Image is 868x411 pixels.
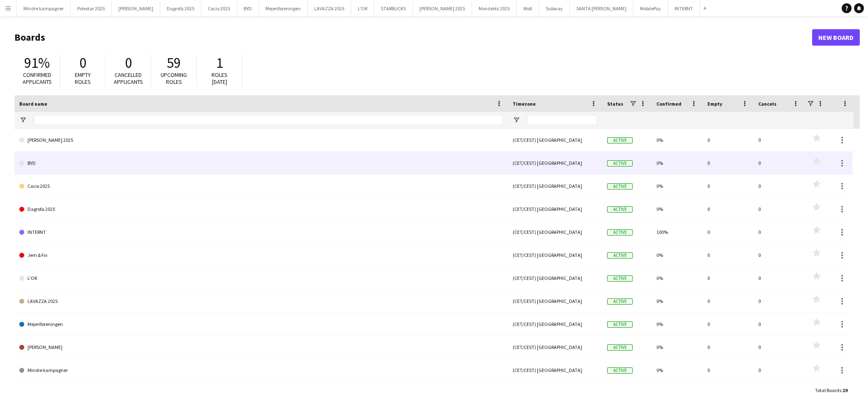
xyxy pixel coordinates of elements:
div: 0% [652,198,702,220]
span: Status [607,101,623,107]
div: (CET/CEST) [GEOGRAPHIC_DATA] [508,382,602,404]
a: Mejeriforeningen [19,313,503,336]
span: Timezone [513,101,536,107]
span: Roles [DATE] [212,71,228,85]
div: 0% [652,129,702,151]
div: 0% [652,267,702,289]
div: 0 [702,221,753,243]
span: Cancelled applicants [114,71,143,85]
span: Active [607,298,633,305]
a: Mindre kampagner [19,359,503,382]
a: INTERNT [19,221,503,244]
button: STARBUCKS [374,0,413,16]
div: 0 [753,336,804,358]
button: [PERSON_NAME] 2025 [413,0,472,16]
button: BYD [237,0,259,16]
div: (CET/CEST) [GEOGRAPHIC_DATA] [508,244,602,266]
button: Mindre kampagner [17,0,71,16]
a: New Board [812,29,860,46]
div: 0 [753,175,804,197]
div: 0 [702,359,753,381]
a: Dagrofa 2025 [19,198,503,221]
div: (CET/CEST) [GEOGRAPHIC_DATA] [508,221,602,243]
div: : [815,382,847,398]
span: 59 [167,54,181,72]
span: Active [607,367,633,374]
a: Cocio 2025 [19,175,503,198]
span: 0 [125,54,132,72]
button: Wolt [517,0,539,16]
button: Dagrofa 2025 [160,0,201,16]
span: Confirmed applicants [23,71,52,85]
button: LAVAZZA 2025 [308,0,351,16]
button: SANTA [PERSON_NAME] [570,0,633,16]
span: Total Boards [815,387,841,393]
div: 0 [702,290,753,312]
div: 0 [753,359,804,381]
a: Jem & Fix [19,244,503,267]
div: (CET/CEST) [GEOGRAPHIC_DATA] [508,313,602,335]
input: Board name Filter Input [34,115,503,125]
div: (CET/CEST) [GEOGRAPHIC_DATA] [508,152,602,174]
div: 0 [702,129,753,151]
div: 0 [753,198,804,220]
div: 50% [652,382,702,404]
span: 0 [79,54,86,72]
button: Cocio 2025 [201,0,237,16]
span: 1 [216,54,223,72]
span: Active [607,160,633,166]
button: [PERSON_NAME] [112,0,160,16]
a: [PERSON_NAME] 2025 [19,129,503,152]
div: (CET/CEST) [GEOGRAPHIC_DATA] [508,175,602,197]
div: 0 [753,244,804,266]
span: Active [607,206,633,212]
a: BYD [19,152,503,175]
button: Subway [539,0,570,16]
div: 0 [702,382,753,404]
div: 0 [753,221,804,243]
span: 91% [24,54,50,72]
span: Active [607,344,633,351]
span: Empty roles [75,71,91,85]
input: Timezone Filter Input [527,115,597,125]
span: Upcoming roles [161,71,187,85]
div: 0% [652,359,702,381]
span: Cancels [758,101,776,107]
div: 0 [753,290,804,312]
button: Mejeriforeningen [259,0,308,16]
div: (CET/CEST) [GEOGRAPHIC_DATA] [508,198,602,220]
button: Mondeléz 2025 [472,0,517,16]
div: (CET/CEST) [GEOGRAPHIC_DATA] [508,336,602,358]
div: 0 [702,152,753,174]
div: 0 [753,152,804,174]
div: (CET/CEST) [GEOGRAPHIC_DATA] [508,129,602,151]
div: 0 [753,382,804,404]
span: Active [607,137,633,143]
button: Open Filter Menu [19,116,27,124]
span: 19 [843,387,847,393]
div: 100% [652,221,702,243]
div: 0% [652,290,702,312]
div: 0% [652,336,702,358]
button: L'OR [351,0,374,16]
span: Board name [19,101,47,107]
div: 0 [702,267,753,289]
span: Confirmed [656,101,682,107]
span: Active [607,183,633,189]
div: 0 [702,198,753,220]
div: 0% [652,313,702,335]
div: 0 [753,313,804,335]
div: 0 [753,267,804,289]
div: 0 [702,175,753,197]
span: Empty [707,101,722,107]
a: L'OR [19,267,503,290]
button: INTERNT [668,0,700,16]
span: Active [607,321,633,328]
a: LAVAZZA 2025 [19,290,503,313]
span: Active [607,229,633,236]
a: [PERSON_NAME] [19,336,503,359]
button: Polestar 2025 [71,0,112,16]
div: (CET/CEST) [GEOGRAPHIC_DATA] [508,267,602,289]
span: Active [607,252,633,259]
div: 0 [702,313,753,335]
